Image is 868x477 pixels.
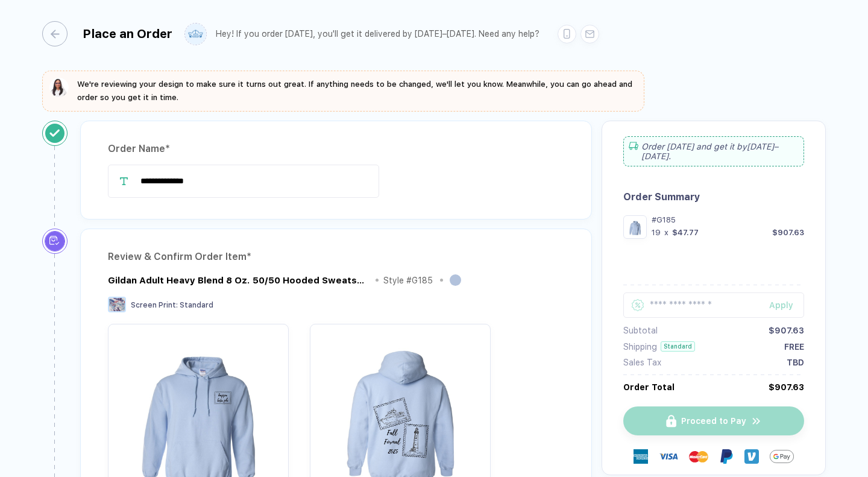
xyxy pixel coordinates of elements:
img: master-card [689,447,708,466]
div: $907.63 [772,228,804,237]
div: Order [DATE] and get it by [DATE]–[DATE] . [623,136,804,166]
img: sophie [49,78,69,97]
div: Order Summary [623,191,804,203]
div: Sales Tax [623,358,661,367]
div: Apply [769,300,804,310]
div: TBD [787,358,804,367]
div: Order Name [108,139,564,159]
div: #G185 [652,215,804,224]
div: $907.63 [769,326,804,335]
span: Standard [180,301,213,309]
div: 19 [652,228,661,237]
img: Paypal [719,449,734,464]
div: x [663,228,670,237]
img: Venmo [744,449,759,464]
div: Standard [661,341,695,352]
span: We're reviewing your design to make sure it turns out great. If anything needs to be changed, we'... [77,80,632,102]
span: Screen Print : [131,301,178,309]
div: Subtotal [623,326,658,335]
div: Order Total [623,382,675,392]
div: FREE [784,342,804,352]
img: Screen Print [108,297,126,312]
img: 17ede2ed-08be-4d7d-9dd1-dcc73dc11584_nt_front_1759099150283.jpg [626,218,644,236]
button: Apply [754,292,804,318]
div: Place an Order [83,27,172,41]
img: visa [659,447,678,466]
div: Style # G185 [383,276,433,285]
div: Hey! If you order [DATE], you'll get it delivered by [DATE]–[DATE]. Need any help? [216,29,539,39]
div: Shipping [623,342,657,352]
div: Review & Confirm Order Item [108,247,564,267]
div: $907.63 [769,382,804,392]
div: Gildan Adult Heavy Blend 8 Oz. 50/50 Hooded Sweatshirt [108,275,368,286]
img: user profile [185,24,206,45]
div: $47.77 [672,228,699,237]
img: GPay [770,444,794,469]
button: We're reviewing your design to make sure it turns out great. If anything needs to be changed, we'... [49,78,637,104]
img: express [634,449,648,464]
